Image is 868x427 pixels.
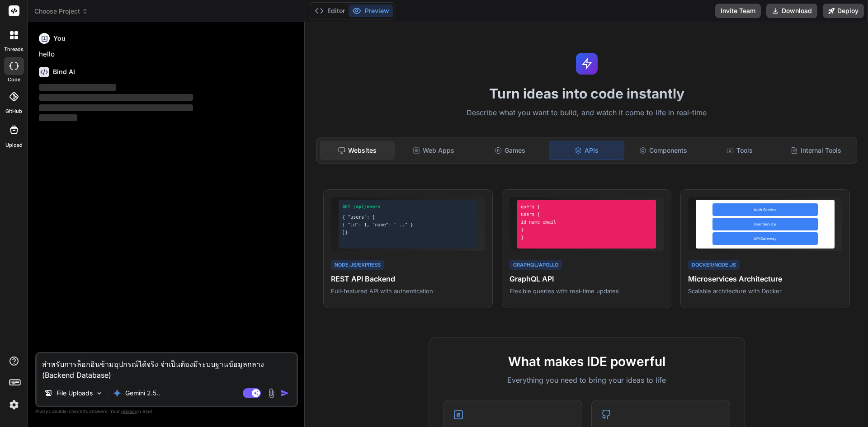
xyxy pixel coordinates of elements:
[4,46,24,53] label: threads
[37,353,297,380] textarea: สำหรับการล็อกอินข้ามอุปกรณ์ได้จริง จำเป็นต้องมีระบบฐานข้อมูลกลาง (Backend Database)
[342,203,474,210] div: GET /api/users
[331,273,485,284] h4: REST API Backend
[688,260,740,270] div: Docker/Node.js
[626,141,701,160] div: Components
[331,287,485,295] p: Full-featured API with authentication
[703,141,777,160] div: Tools
[712,203,818,216] div: Auth Service
[5,108,22,115] label: GitHub
[8,76,20,84] label: code
[688,287,842,295] p: Scalable architecture with Docker
[521,234,652,241] div: }
[331,260,384,270] div: Node.js/Express
[266,388,277,399] img: attachment
[521,211,652,218] div: users {
[57,389,93,398] p: File Uploads
[396,141,471,160] div: Web Apps
[6,397,22,413] img: settings
[473,141,547,160] div: Games
[521,219,652,225] div: id name email
[823,4,864,18] button: Deploy
[311,107,863,119] p: Describe what you want to build, and watch it come to life in real-time
[311,5,349,17] button: Editor
[39,49,296,60] p: hello
[549,141,624,160] div: APIs
[778,141,853,160] div: Internal Tools
[349,5,393,17] button: Preview
[342,229,474,236] div: ]}
[39,104,193,111] span: ‌
[35,407,298,416] p: Always double-check its answers. Your in Bind
[715,4,761,18] button: Invite Team
[766,4,817,18] button: Download
[280,389,289,398] img: icon
[5,141,23,149] label: Upload
[113,389,122,398] img: Gemini 2.5 Pro
[320,141,395,160] div: Websites
[34,7,88,16] span: Choose Project
[311,85,863,102] h1: Turn ideas into code instantly
[39,94,193,101] span: ‌
[95,389,103,397] img: Pick Models
[509,260,562,270] div: GraphQL/Apollo
[39,114,77,121] span: ‌
[53,67,75,76] h6: Bind AI
[509,273,664,284] h4: GraphQL API
[39,84,116,91] span: ‌
[521,226,652,233] div: }
[342,214,474,221] div: { "users": [
[443,352,730,371] h2: What makes IDE powerful
[125,389,160,398] p: Gemini 2.5..
[53,34,66,43] h6: You
[443,375,730,385] p: Everything you need to bring your ideas to life
[342,221,474,228] div: { "id": 1, "name": "..." }
[521,203,652,210] div: query {
[121,408,137,414] span: privacy
[712,232,818,245] div: API Gateway
[509,287,664,295] p: Flexible queries with real-time updates
[712,218,818,230] div: User Service
[688,273,842,284] h4: Microservices Architecture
